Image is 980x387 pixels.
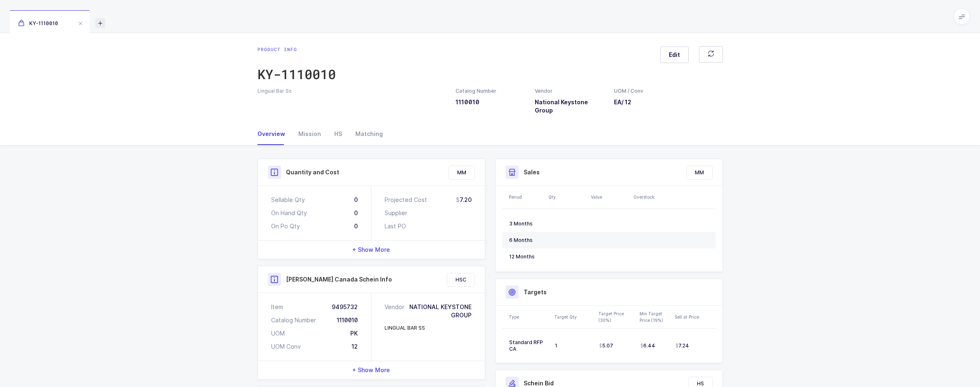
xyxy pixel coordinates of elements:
div: MM [687,166,712,179]
div: Sellable Qty [271,196,305,204]
span: 1 [555,342,557,349]
button: Edit [660,47,689,63]
div: Supplier [385,209,407,217]
div: UOM [271,329,285,338]
span: Standard RFP CA [509,339,543,352]
div: 0 [354,209,358,217]
h3: [PERSON_NAME] Canada Schein Info [286,275,392,284]
span: KY-1110010 [18,20,58,26]
span: 7.24 [675,342,689,349]
div: Matching [349,123,383,145]
h3: Targets [524,288,547,296]
div: UOM Conv [271,342,301,351]
h3: Quantity and Cost [286,168,339,176]
span: 6.44 [640,342,655,349]
h3: EA [614,98,644,106]
div: Projected Cost [385,196,427,204]
div: 12 Months [509,253,543,260]
div: Lingual Bar Ss [257,87,446,95]
span: + Show More [352,366,390,374]
div: PK [350,329,358,338]
div: UOM / Conv [614,87,644,95]
span: 5.07 [599,342,613,349]
div: Last PO [385,222,406,230]
div: On Po Qty [271,222,300,230]
div: Sell at Price [675,314,713,320]
span: / 12 [621,99,631,106]
div: + Show More [258,241,485,259]
div: Min Target Price (19%) [640,310,670,324]
div: 3 Months [509,220,543,227]
span: + Show More [352,246,390,254]
div: 6 Months [509,237,543,244]
h3: Sales [524,168,540,176]
div: + Show More [258,361,485,379]
div: Value [591,194,628,200]
div: NATIONAL KEYSTONE GROUP [408,303,472,319]
div: HS [328,123,349,145]
div: Type [509,314,549,320]
div: On Hand Qty [271,209,307,217]
div: HSC [447,273,475,286]
h3: National Keystone Group [535,98,604,115]
div: LINGUAL BAR SS [385,324,425,332]
div: 7.20 [456,196,472,204]
div: Overstock [633,194,671,200]
div: Target Qty [554,314,593,320]
div: 12 [352,342,358,351]
div: MM [449,166,475,179]
div: 0 [354,222,358,230]
div: Vendor [385,303,408,319]
div: 0 [354,196,358,204]
div: Mission [292,123,328,145]
div: Vendor [535,87,604,95]
div: Period [509,194,543,200]
div: Qty [548,194,586,200]
div: Product info [257,46,336,53]
div: Target Price (30%) [598,310,635,324]
span: Edit [669,51,680,59]
div: Overview [257,123,292,145]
